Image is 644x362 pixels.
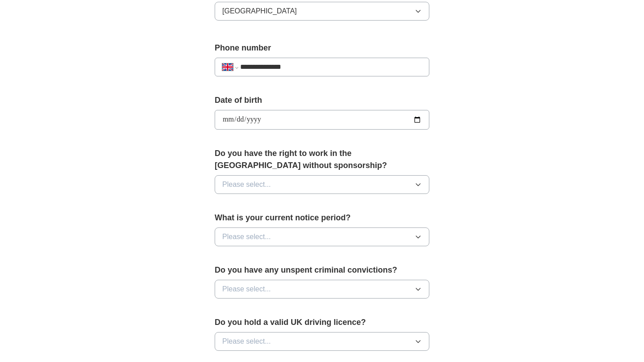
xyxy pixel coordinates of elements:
[215,227,429,246] button: Please select...
[215,147,429,172] label: Do you have the right to work in the [GEOGRAPHIC_DATA] without sponsorship?
[215,316,429,328] label: Do you hold a valid UK driving licence?
[222,336,271,347] span: Please select...
[215,264,429,276] label: Do you have any unspent criminal convictions?
[215,175,429,194] button: Please select...
[215,280,429,299] button: Please select...
[215,2,429,21] button: [GEOGRAPHIC_DATA]
[222,284,271,295] span: Please select...
[222,232,271,242] span: Please select...
[222,6,297,17] span: [GEOGRAPHIC_DATA]
[215,94,429,106] label: Date of birth
[222,179,271,190] span: Please select...
[215,212,429,224] label: What is your current notice period?
[215,332,429,351] button: Please select...
[215,42,429,54] label: Phone number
